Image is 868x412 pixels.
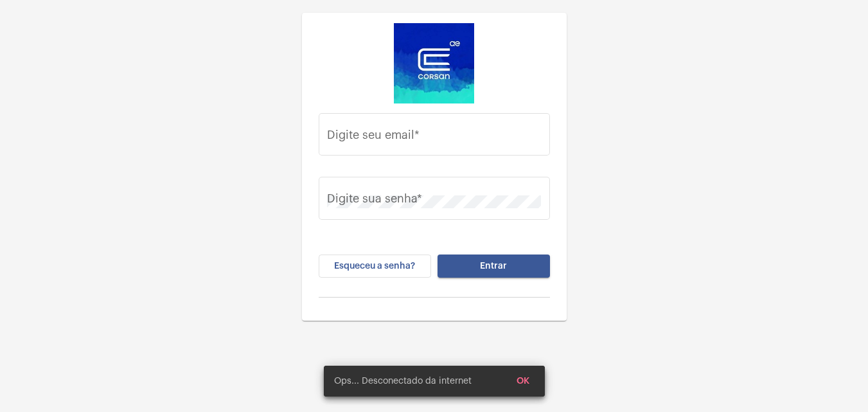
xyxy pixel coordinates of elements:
[334,375,472,388] span: Ops... Desconectado da internet
[394,23,474,103] img: d4669ae0-8c07-2337-4f67-34b0df7f5ae4.jpeg
[334,262,415,271] span: Esqueceu a senha?
[480,262,507,271] span: Entrar
[517,377,529,386] span: OK
[327,131,541,144] input: Digite seu email
[438,255,550,278] button: Entrar
[319,255,431,278] button: Esqueceu a senha?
